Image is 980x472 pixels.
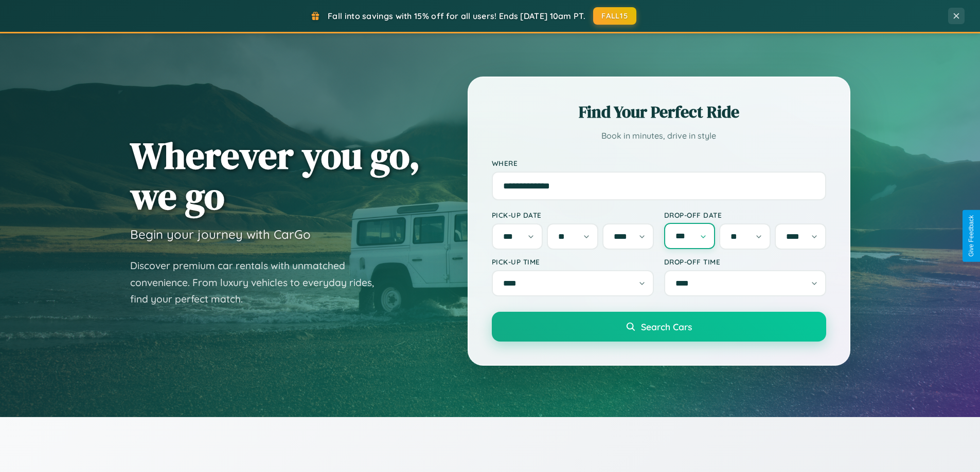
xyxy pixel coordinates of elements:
label: Pick-up Time [492,257,654,266]
span: Search Cars [641,321,692,332]
label: Pick-up Date [492,211,654,219]
label: Drop-off Date [664,211,826,219]
h1: Wherever you go, we go [130,135,420,216]
label: Where [492,159,826,167]
button: FALL15 [593,7,636,25]
p: Book in minutes, drive in style [492,128,826,143]
button: Search Cars [492,312,826,342]
h3: Begin your journey with CarGo [130,226,311,242]
label: Drop-off Time [664,257,826,266]
p: Discover premium car rentals with unmatched convenience. From luxury vehicles to everyday rides, ... [130,257,387,308]
div: Give Feedback [968,215,975,257]
span: Fall into savings with 15% off for all users! Ends [DATE] 10am PT. [328,11,585,21]
h2: Find Your Perfect Ride [492,101,826,123]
